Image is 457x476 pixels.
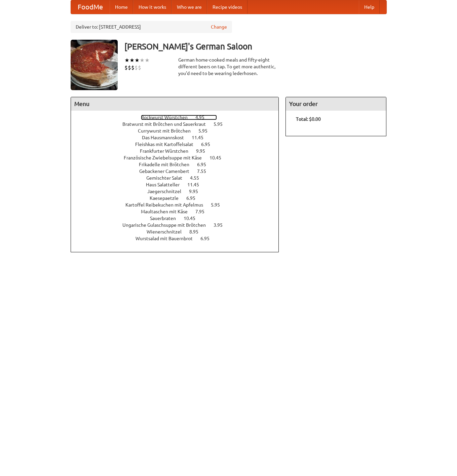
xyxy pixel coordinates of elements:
span: 7.55 [197,169,213,174]
a: Frankfurter Würstchen 9.95 [140,148,218,154]
a: Ungarische Gulaschsuppe mit Brötchen 3.95 [122,222,235,228]
span: 11.45 [192,135,210,140]
a: Wurstsalad mit Bauernbrot 6.95 [136,236,222,241]
h4: Menu [71,97,279,111]
span: Wienerschnitzel [147,229,188,234]
span: Frikadelle mit Brötchen [139,162,196,167]
a: Currywurst mit Brötchen 5.95 [138,128,220,134]
span: 6.95 [201,142,217,147]
a: Change [211,24,227,30]
a: Französische Zwiebelsuppe mit Käse 10.45 [124,155,234,160]
span: 7.95 [195,209,211,214]
a: Jaegerschnitzel 9.95 [147,189,211,194]
span: 10.45 [210,155,228,160]
a: Kartoffel Reibekuchen mit Apfelmus 5.95 [125,202,232,208]
a: Fleishkas mit Kartoffelsalat 6.95 [135,142,223,147]
span: Bockwurst Würstchen [141,115,194,120]
a: Gebackener Camenbert 7.55 [139,169,219,174]
div: Deliver to: [STREET_ADDRESS] [71,21,232,33]
span: Das Hausmannskost [142,135,191,140]
a: FoodMe [71,0,110,14]
a: Frikadelle mit Brötchen 6.95 [139,162,219,167]
a: Help [359,0,380,14]
h3: [PERSON_NAME]'s German Saloon [124,40,387,53]
span: Bratwurst mit Brötchen und Sauerkraut [122,121,213,127]
span: Gemischter Salat [146,175,189,181]
a: Gemischter Salat 4.55 [146,175,212,181]
span: Frankfurter Würstchen [140,148,195,154]
span: Kaesepaetzle [150,195,185,201]
span: Maultaschen mit Käse [141,209,194,214]
span: 4.95 [195,115,211,120]
span: 5.95 [214,121,229,127]
span: 3.95 [214,222,229,228]
span: 6.95 [200,236,216,241]
span: Fleishkas mit Kartoffelsalat [135,142,200,147]
li: ★ [140,57,145,64]
span: Sauerbraten [150,216,183,221]
a: Haus Salatteller 11.45 [146,182,212,187]
a: How it works [133,0,172,14]
span: Wurstsalad mit Bauernbrot [136,236,199,241]
li: $ [128,64,131,71]
li: ★ [135,57,140,64]
a: Recipe videos [207,0,247,14]
li: $ [138,64,141,71]
a: Das Hausmannskost 11.45 [142,135,216,140]
span: 11.45 [187,182,206,187]
a: Kaesepaetzle 6.95 [150,195,208,201]
a: Sauerbraten 10.45 [150,216,208,221]
span: 9.95 [189,189,205,194]
span: 9.95 [196,148,212,154]
b: Total: $0.00 [296,116,321,122]
a: Maultaschen mit Käse 7.95 [141,209,217,214]
li: ★ [145,57,150,64]
span: 5.95 [198,128,214,134]
span: Haus Salatteller [146,182,186,187]
span: 5.95 [211,202,227,208]
li: $ [124,64,128,71]
a: Home [110,0,133,14]
span: 4.55 [190,175,206,181]
a: Bockwurst Würstchen 4.95 [141,115,217,120]
span: 6.95 [186,195,202,201]
li: $ [131,64,135,71]
li: ★ [124,57,129,64]
li: ★ [129,57,135,64]
h4: Your order [286,97,386,111]
span: Französische Zwiebelsuppe mit Käse [124,155,208,160]
a: Who we are [172,0,207,14]
div: German home-cooked meals and fifty-eight different beers on tap. To get more authentic, you'd nee... [178,57,279,77]
span: 8.95 [189,229,205,234]
span: Jaegerschnitzel [147,189,188,194]
span: 10.45 [184,216,202,221]
li: $ [135,64,138,71]
span: Kartoffel Reibekuchen mit Apfelmus [125,202,210,208]
span: Ungarische Gulaschsuppe mit Brötchen [122,222,213,228]
span: 6.95 [197,162,213,167]
a: Wienerschnitzel 8.95 [147,229,211,234]
span: Currywurst mit Brötchen [138,128,197,134]
span: Gebackener Camenbert [139,169,196,174]
img: angular.jpg [71,40,118,90]
a: Bratwurst mit Brötchen und Sauerkraut 5.95 [122,121,235,127]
